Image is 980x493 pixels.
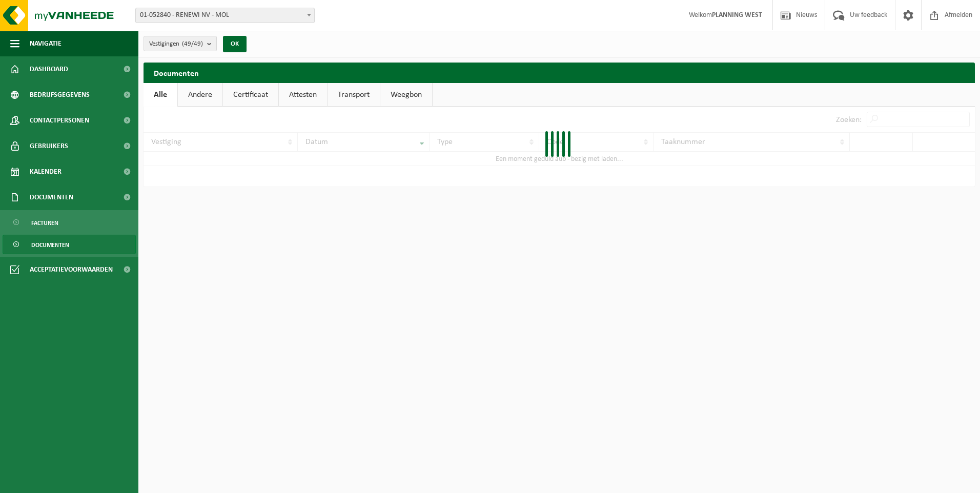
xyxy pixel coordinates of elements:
[144,63,975,83] h2: Documenten
[380,83,432,107] a: Weegbon
[328,83,380,107] a: Transport
[144,36,217,51] button: Vestigingen(49/49)
[30,31,62,56] span: Navigatie
[31,213,58,233] span: Facturen
[30,159,62,184] span: Kalender
[30,56,68,82] span: Dashboard
[144,83,177,107] a: Alle
[3,213,136,232] a: Facturen
[30,133,68,159] span: Gebruikers
[149,36,203,52] span: Vestigingen
[279,83,327,107] a: Attesten
[712,11,762,19] strong: PLANNING WEST
[30,108,89,133] span: Contactpersonen
[30,82,90,108] span: Bedrijfsgegevens
[136,8,314,23] span: 01-052840 - RENEWI NV - MOL
[223,83,278,107] a: Certificaat
[3,235,136,254] a: Documenten
[30,184,73,210] span: Documenten
[223,36,247,52] button: OK
[30,257,113,282] span: Acceptatievoorwaarden
[31,235,69,255] span: Documenten
[178,83,222,107] a: Andere
[5,470,171,493] iframe: chat widget
[182,40,203,47] count: (49/49)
